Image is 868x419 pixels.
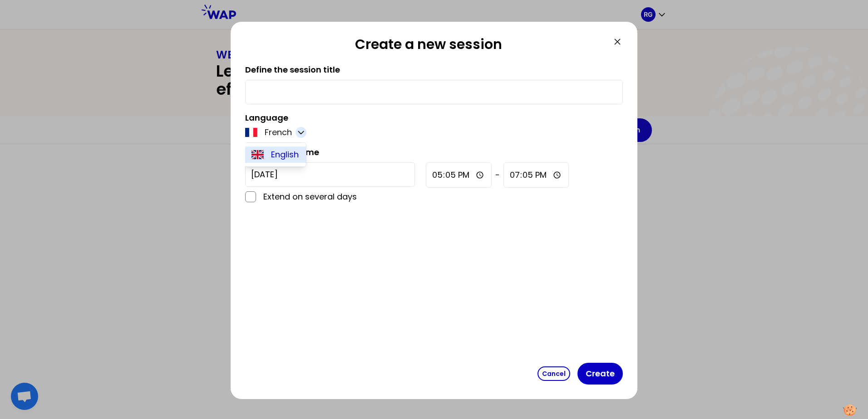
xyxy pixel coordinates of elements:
[577,363,623,385] button: Create
[245,112,288,123] label: Language
[271,148,299,161] span: English
[538,366,570,381] button: Cancel
[245,36,612,56] h2: Create a new session
[263,190,415,203] p: Extend on several days
[265,126,292,139] p: French
[495,169,500,181] span: -
[245,64,340,75] label: Define the session title
[245,162,415,187] input: YYYY-M-D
